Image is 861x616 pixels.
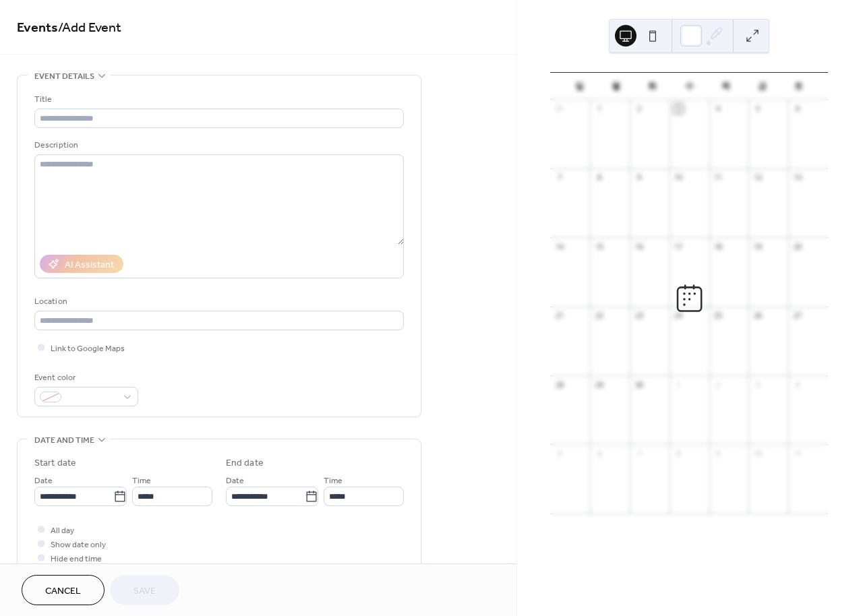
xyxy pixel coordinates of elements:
span: Date and time [34,433,94,448]
div: Start date [34,456,76,470]
span: Date [226,474,244,488]
div: 18 [713,241,723,251]
div: 29 [594,379,604,390]
span: Cancel [45,584,81,598]
div: 목 [707,73,744,100]
div: 5 [752,104,763,114]
div: 1 [674,379,684,390]
div: 20 [792,241,802,251]
div: 8 [594,173,604,183]
div: 22 [594,311,604,321]
div: 9 [634,173,644,183]
div: 5 [554,448,564,458]
div: 월 [597,73,634,100]
a: Events [17,15,58,41]
div: Title [34,92,401,106]
div: 4 [792,379,802,390]
span: Hide end time [51,552,102,566]
div: 금 [744,73,780,100]
div: 수 [671,73,707,100]
span: Date [34,474,53,488]
div: 24 [674,311,684,321]
div: 23 [634,311,644,321]
div: Description [34,138,401,152]
div: 10 [752,448,763,458]
div: 28 [554,379,564,390]
div: 화 [634,73,671,100]
div: 3 [752,379,763,390]
div: 7 [634,448,644,458]
div: 27 [792,311,802,321]
div: 30 [634,379,644,390]
div: 11 [713,173,723,183]
span: All day [51,524,74,538]
div: 6 [594,448,604,458]
div: 16 [634,241,644,251]
div: 31 [554,104,564,114]
div: 1 [594,104,604,114]
div: Location [34,295,401,309]
div: 13 [792,173,802,183]
div: 25 [713,311,723,321]
div: 2 [713,379,723,390]
div: 21 [554,311,564,321]
div: 9 [713,448,723,458]
div: 17 [674,241,684,251]
div: 6 [792,104,802,114]
span: Time [132,474,151,488]
div: 4 [713,104,723,114]
span: Show date only [51,538,106,552]
div: 토 [781,73,817,100]
div: 7 [554,173,564,183]
div: 10 [674,173,684,183]
div: 14 [554,241,564,251]
button: Cancel [22,575,105,605]
div: Event color [34,371,136,385]
div: 2 [634,104,644,114]
div: 11 [792,448,802,458]
span: Link to Google Maps [51,342,125,356]
div: 3 [674,104,684,114]
div: 일 [561,73,597,100]
div: End date [226,456,264,470]
div: 15 [594,241,604,251]
div: 26 [752,311,763,321]
span: Time [324,474,343,488]
div: 12 [752,173,763,183]
div: 19 [752,241,763,251]
div: 8 [674,448,684,458]
span: Event details [34,69,94,84]
span: / Add Event [58,15,121,41]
